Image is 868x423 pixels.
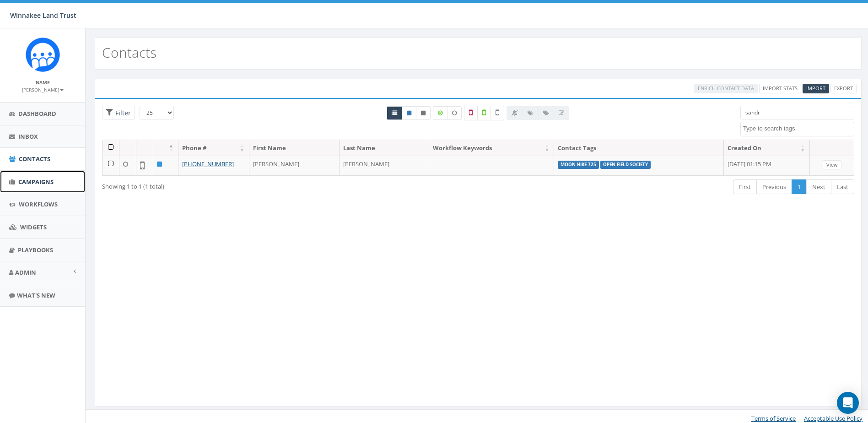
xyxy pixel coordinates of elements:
span: What's New [17,291,55,299]
label: Data Enriched [433,106,447,120]
span: Widgets [20,223,47,231]
a: View [823,160,841,170]
a: All contacts [387,106,402,120]
th: Contact Tags [554,140,724,156]
label: Open Field Society [600,161,651,169]
span: Dashboard [18,109,56,118]
small: Name [36,79,50,86]
span: Import [806,85,825,92]
label: Not Validated [491,106,504,120]
h2: Contacts [102,45,156,60]
div: Open Intercom Messenger [837,392,859,414]
label: Moon Hike 725 [558,161,599,169]
a: Active [402,106,416,120]
i: This phone number is subscribed and will receive texts. [407,110,411,116]
a: Terms of Service [751,414,796,423]
span: Inbox [18,132,38,141]
a: Opted Out [416,106,431,120]
small: [PERSON_NAME] [22,87,64,93]
label: Data not Enriched [447,106,462,120]
i: This phone number is unsubscribed and has opted-out of all texts. [421,110,426,116]
span: Workflows [19,200,58,208]
a: Export [830,84,857,93]
a: Import Stats [759,84,801,93]
a: Import [803,84,829,93]
label: Validated [477,106,491,120]
span: Playbooks [18,246,53,254]
a: [PERSON_NAME] [22,85,64,93]
a: Previous [756,179,792,195]
img: Rally_Corp_Icon.png [26,38,60,72]
span: Admin [15,268,36,277]
th: First Name [249,140,340,156]
td: [PERSON_NAME] [340,156,430,175]
label: Not a Mobile [464,106,478,120]
span: Advance Filter [102,106,135,120]
th: Phone #: activate to sort column ascending [178,140,249,156]
th: Last Name [340,140,430,156]
textarea: Search [743,125,854,133]
div: Showing 1 to 1 (1 total) [102,179,408,191]
a: Last [831,179,854,195]
a: Acceptable Use Policy [804,414,863,423]
span: Winnakee Land Trust [10,11,76,20]
a: Next [806,179,831,195]
span: Contacts [19,155,50,163]
td: [DATE] 01:15 PM [724,156,810,175]
a: [PHONE_NUMBER] [182,160,234,168]
th: Workflow Keywords: activate to sort column ascending [429,140,554,156]
span: Filter [113,108,131,117]
th: Created On: activate to sort column ascending [724,140,810,156]
a: First [733,179,757,195]
span: Campaigns [18,178,54,186]
input: Type to search [740,106,854,119]
td: [PERSON_NAME] [249,156,340,175]
span: CSV files only [806,85,825,92]
a: 1 [792,179,807,195]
